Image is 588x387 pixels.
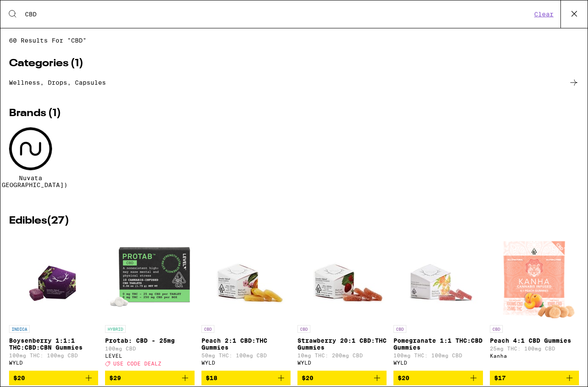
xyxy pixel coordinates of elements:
[398,375,409,381] span: $20
[490,346,579,351] p: 25mg THC: 100mg CBD
[201,235,291,371] a: Open page for Peach 2:1 CBD:THC Gummies from WYLD
[9,371,98,385] button: Add to bag
[490,337,579,344] p: Peach 4:1 CBD Gummies
[105,337,194,344] p: Protab: CBD - 25mg
[395,235,481,321] img: WYLD - Pomegranate 1:1 THC:CBD Gummies
[9,77,579,88] a: Wellness, drops, capsules
[297,337,387,351] p: Strawberry 20:1 CBD:THC Gummies
[393,353,483,358] p: 100mg THC: 100mg CBD
[393,337,483,351] p: Pomegranate 1:1 THC:CBD Gummies
[105,346,194,351] p: 100mg CBD
[203,235,289,321] img: WYLD - Peach 2:1 CBD:THC Gummies
[297,235,387,371] a: Open page for Strawberry 20:1 CBD:THC Gummies from WYLD
[494,375,506,381] span: $17
[393,325,406,333] p: CBD
[9,216,579,226] h2: Edibles ( 27 )
[299,235,385,321] img: WYLD - Strawberry 20:1 CBD:THC Gummies
[23,235,84,321] img: WYLD - Boysenberry 1:1:1 THC:CBD:CBN Gummies
[25,10,532,18] input: Search the Eaze menu
[393,360,483,365] div: WYLD
[490,371,579,385] button: Add to bag
[201,337,291,351] p: Peach 2:1 CBD:THC Gummies
[9,108,579,119] h2: Brands ( 1 )
[201,371,291,385] button: Add to bag
[9,353,98,358] p: 100mg THC: 100mg CBD
[9,325,30,333] p: INDICA
[297,371,387,385] button: Add to bag
[105,353,194,359] div: LEVEL
[490,353,579,359] div: Kanha
[113,361,161,366] span: USE CODE DEALZ
[492,235,576,321] img: Kanha - Peach 4:1 CBD Gummies
[201,353,291,358] p: 50mg THC: 100mg CBD
[393,235,483,371] a: Open page for Pomegranate 1:1 THC:CBD Gummies from WYLD
[109,375,121,381] span: $29
[13,375,25,381] span: $20
[201,325,214,333] p: CBD
[105,371,194,385] button: Add to bag
[206,375,217,381] span: $18
[297,325,310,333] p: CBD
[297,360,387,365] div: WYLD
[9,58,579,69] h2: Categories ( 1 )
[201,360,291,365] div: WYLD
[9,37,579,44] span: 60 results for "CBD"
[9,360,98,365] div: WYLD
[105,325,126,333] p: HYBRID
[105,235,194,371] a: Open page for Protab: CBD - 25mg from LEVEL
[9,337,98,351] p: Boysenberry 1:1:1 THC:CBD:CBN Gummies
[297,353,387,358] p: 10mg THC: 200mg CBD
[490,235,579,371] a: Open page for Peach 4:1 CBD Gummies from Kanha
[490,325,503,333] p: CBD
[393,371,483,385] button: Add to bag
[302,375,313,381] span: $20
[532,10,556,18] button: Clear
[107,235,193,321] img: LEVEL - Protab: CBD - 25mg
[9,235,98,371] a: Open page for Boysenberry 1:1:1 THC:CBD:CBN Gummies from WYLD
